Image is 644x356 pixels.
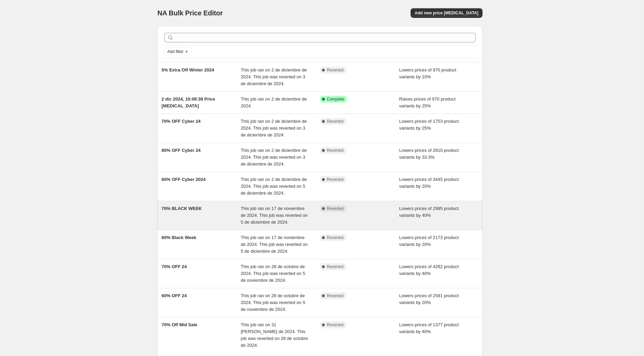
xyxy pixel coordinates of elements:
[327,322,344,328] span: Reverted
[411,8,482,18] button: Add new price [MEDICAL_DATA]
[241,67,307,86] span: This job ran on 2 de diciembre de 2024. This job was reverted on 3 de diciembre de 2024.
[157,9,223,17] span: NA Bulk Price Editor
[399,67,456,79] span: Lowers prices of 970 product variants by 10%
[241,148,307,167] span: This job ran on 2 de diciembre de 2024. This job was reverted on 3 de diciembre de 2024.
[327,119,344,124] span: Reverted
[327,177,344,182] span: Reverted
[162,206,202,211] span: 70% BLACK WEEK
[399,119,459,131] span: Lowers prices of 1753 product variants by 25%
[327,96,344,102] span: Complete
[162,293,187,298] span: 60% OFF 24
[241,264,305,283] span: This job ran on 28 de octubre de 2024. This job was reverted on 5 de noviembre de 2024.
[164,48,192,56] button: Add filter
[327,148,344,153] span: Reverted
[327,235,344,240] span: Reverted
[399,177,459,189] span: Lowers prices of 3445 product variants by 20%
[241,177,307,196] span: This job ran on 2 de diciembre de 2024. This job was reverted on 5 de diciembre de 2024.
[399,322,459,334] span: Lowers prices of 1377 product variants by 40%
[327,67,344,73] span: Reverted
[162,235,196,240] span: 60% Black Week
[399,264,459,276] span: Lowers prices of 4282 product variants by 40%
[241,293,305,312] span: This job ran on 28 de octubre de 2024. This job was reverted on 5 de noviembre de 2024.
[162,96,215,108] span: 2 dic 2024, 10:08:38 Price [MEDICAL_DATA]
[399,96,456,108] span: Raises prices of 970 product variants by 25%
[162,67,214,72] span: 5% Extra Off Winter 2024
[162,148,201,153] span: 80% OFF Cyber 24
[167,49,183,54] span: Add filter
[327,293,344,299] span: Reverted
[241,96,307,108] span: This job ran on 2 de diciembre de 2024.
[399,206,459,218] span: Lowers prices of 2995 product variants by 40%
[162,322,197,327] span: 70% Off Mid Sale
[241,119,307,137] span: This job ran on 2 de diciembre de 2024. This job was reverted on 3 de diciembre de 2024.
[241,206,308,225] span: This job ran on 17 de noviembre de 2024. This job was reverted on 5 de diciembre de 2024.
[399,148,459,160] span: Lowers prices of 2810 product variants by 33.3%
[399,235,459,247] span: Lowers prices of 2173 product variants by 20%
[241,235,308,254] span: This job ran on 17 de noviembre de 2024. This job was reverted on 5 de diciembre de 2024.
[241,322,308,348] span: This job ran on 31 [PERSON_NAME] de 2024. This job was reverted on 28 de octubre de 2024.
[162,264,187,269] span: 70% OFF 24
[327,264,344,269] span: Reverted
[162,177,206,182] span: 60% OFF Cyber 2024
[415,10,478,16] span: Add new price [MEDICAL_DATA]
[327,206,344,211] span: Reverted
[162,119,201,124] span: 70% OFF Cyber 24
[399,293,459,305] span: Lowers prices of 2581 product variants by 20%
